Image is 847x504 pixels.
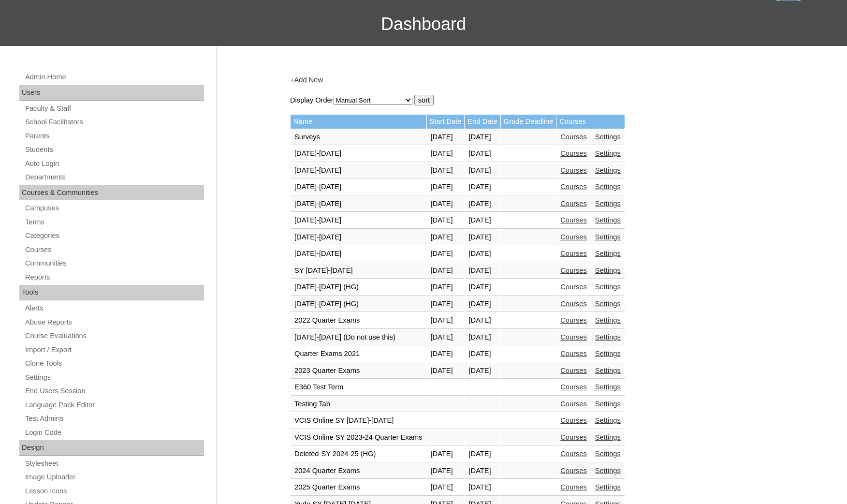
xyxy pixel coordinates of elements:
td: [DATE] [427,346,465,362]
a: Course Evaluations [24,330,204,342]
td: [DATE] [465,129,500,146]
td: [DATE] [465,229,500,246]
a: Communities [24,257,204,269]
td: [DATE] [465,212,500,229]
a: School Facilitators [24,116,204,128]
a: Courses [560,250,587,257]
td: [DATE] [427,229,465,246]
a: Settings [595,200,621,208]
a: Settings [595,166,621,174]
a: Settings [595,333,621,341]
td: [DATE]-[DATE] (HG) [291,279,426,296]
td: [DATE] [427,329,465,346]
a: Settings [595,483,621,491]
a: Categories [24,230,204,242]
td: [DATE] [465,146,500,162]
td: SY [DATE]-[DATE] [291,263,426,279]
a: Courses [560,133,587,141]
td: [DATE]-[DATE] [291,146,426,162]
td: Testing Tab [291,396,426,413]
a: Abuse Reports [24,316,204,328]
a: Settings [595,367,621,374]
td: [DATE] [465,312,500,329]
td: [DATE]-[DATE] [291,212,426,229]
a: Settings [595,400,621,408]
a: Courses [560,283,587,291]
td: [DATE] [427,296,465,312]
form: Display Order [290,95,769,105]
td: [DATE]-[DATE] [291,179,426,195]
td: [DATE]-[DATE] (Do not use this) [291,329,426,346]
a: Auto Login [24,158,204,170]
div: Design [19,440,204,456]
td: Courses [556,115,591,129]
a: Lesson Icons [24,485,204,497]
a: Courses [560,216,587,224]
td: Surveys [291,129,426,146]
a: Reports [24,271,204,283]
a: Departments [24,171,204,183]
div: Courses & Communities [19,185,204,201]
a: Settings [595,149,621,157]
td: End Date [465,115,500,129]
td: [DATE] [465,196,500,212]
td: [DATE] [427,279,465,296]
td: Start Date [427,115,465,129]
a: Courses [560,450,587,458]
a: Courses [560,483,587,491]
td: [DATE] [427,246,465,262]
a: Courses [560,300,587,308]
a: Admin Home [24,71,204,83]
td: [DATE] [427,129,465,146]
a: Courses [560,400,587,408]
td: [DATE]-[DATE] (HG) [291,296,426,312]
td: [DATE]-[DATE] [291,246,426,262]
a: Courses [560,333,587,341]
td: [DATE] [427,363,465,379]
td: [DATE] [427,146,465,162]
input: sort [414,95,434,105]
a: Courses [560,200,587,208]
a: Stylesheet [24,458,204,470]
td: VCIS Online SY 2023-24 Quarter Exams [291,430,426,446]
a: Courses [560,267,587,274]
a: Courses [560,467,587,474]
td: E360 Test Term [291,379,426,396]
a: Courses [560,149,587,157]
a: Courses [560,233,587,241]
a: Settings [595,267,621,274]
td: Name [291,115,426,129]
td: 2024 Quarter Exams [291,463,426,479]
a: Image Uploader [24,471,204,483]
div: + [290,75,769,85]
td: [DATE] [465,263,500,279]
td: [DATE] [465,179,500,195]
a: Students [24,144,204,156]
a: Courses [560,383,587,391]
a: Settings [595,216,621,224]
a: Settings [24,371,204,384]
td: 2025 Quarter Exams [291,479,426,496]
td: [DATE] [465,163,500,179]
td: [DATE] [465,279,500,296]
td: [DATE] [465,463,500,479]
td: [DATE] [465,296,500,312]
a: Courses [24,244,204,256]
a: Settings [595,433,621,441]
a: Settings [595,416,621,424]
a: End Users Session [24,385,204,397]
a: Import / Export [24,344,204,356]
td: [DATE] [427,446,465,462]
a: Settings [595,250,621,257]
td: [DATE] [427,163,465,179]
a: Language Pack Editor [24,399,204,411]
a: Faculty & Staff [24,103,204,115]
a: Courses [560,316,587,324]
a: Courses [560,166,587,174]
td: [DATE] [465,246,500,262]
a: Campuses [24,202,204,214]
td: [DATE] [465,363,500,379]
a: Settings [595,350,621,357]
a: Settings [595,316,621,324]
a: Parents [24,130,204,142]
